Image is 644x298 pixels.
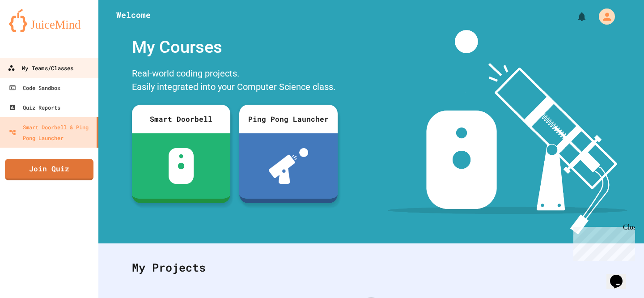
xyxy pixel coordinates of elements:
div: Real-world coding projects. Easily integrated into your Computer Science class. [127,64,342,98]
div: Chat with us now!Close [4,4,62,57]
a: Join Quiz [5,159,93,180]
div: Code Sandbox [9,82,60,93]
iframe: chat widget [606,262,635,289]
div: Smart Doorbell [132,105,230,133]
div: My Account [589,6,617,27]
img: sdb-white.svg [169,148,194,184]
img: banner-image-my-projects.png [388,30,627,234]
div: Ping Pong Launcher [239,105,338,133]
div: My Teams/Classes [8,63,73,74]
div: My Notifications [560,9,589,24]
iframe: chat widget [570,223,635,261]
div: My Courses [127,30,342,64]
img: ppl-with-ball.png [269,148,309,184]
img: logo-orange.svg [9,9,89,32]
div: My Projects [123,250,619,285]
div: Quiz Reports [9,102,60,113]
div: Smart Doorbell & Ping Pong Launcher [9,122,93,143]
